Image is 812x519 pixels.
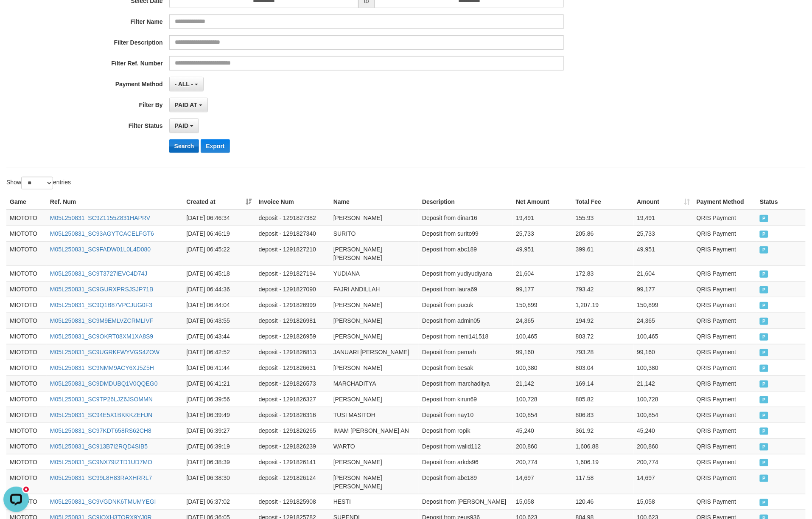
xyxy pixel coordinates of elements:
a: M05L250831_SC99L8H83RAXHRRL7 [50,474,152,481]
td: 49,951 [634,241,694,265]
td: 99,177 [512,281,572,297]
th: Invoice Num [255,194,330,210]
td: 100,854 [634,407,694,423]
td: 172.83 [572,265,634,281]
td: 100,380 [512,360,572,375]
button: Export [201,139,230,153]
span: PAID [760,349,768,356]
td: [PERSON_NAME] [330,313,419,328]
td: [DATE] 06:44:04 [183,297,255,313]
td: deposit - 1291827340 [255,226,330,241]
td: MIOTOTO [6,391,47,407]
td: deposit - 1291827090 [255,281,330,297]
a: M05L250831_SC93AGYTCACELFGT6 [50,230,154,237]
td: 1,606.19 [572,454,634,470]
td: 361.92 [572,423,634,438]
td: 15,058 [634,494,694,510]
td: [DATE] 06:39:27 [183,423,255,438]
button: Open LiveChat chat widget [3,3,29,29]
td: [DATE] 06:38:30 [183,470,255,494]
td: 45,240 [634,423,694,438]
td: MIOTOTO [6,438,47,454]
td: QRIS Payment [693,494,756,510]
td: QRIS Payment [693,241,756,265]
td: MIOTOTO [6,344,47,360]
td: deposit - 1291826959 [255,328,330,344]
td: [PERSON_NAME] [330,297,419,313]
span: PAID [760,333,768,341]
td: deposit - 1291826981 [255,313,330,328]
td: [DATE] 06:42:52 [183,344,255,360]
td: WARTO [330,438,419,454]
td: [PERSON_NAME] [330,328,419,344]
td: Deposit from ropik [419,423,512,438]
td: [DATE] 06:46:34 [183,210,255,226]
td: deposit - 1291825908 [255,494,330,510]
td: 100,380 [634,360,694,375]
label: Show entries [6,177,71,189]
span: PAID [760,286,768,293]
div: new message indicator [22,2,30,10]
button: PAID [169,118,199,133]
td: IMAM [PERSON_NAME] AN [330,423,419,438]
td: deposit - 1291827382 [255,210,330,226]
td: 24,365 [634,313,694,328]
a: M05L250831_SC9T3727IEVC4D74J [50,270,148,277]
td: QRIS Payment [693,328,756,344]
td: Deposit from neni141518 [419,328,512,344]
span: PAID [760,302,768,309]
td: deposit - 1291826239 [255,438,330,454]
td: deposit - 1291826316 [255,407,330,423]
td: MIOTOTO [6,297,47,313]
th: Net Amount [512,194,572,210]
td: MIOTOTO [6,454,47,470]
a: M05L250831_SC913B7I2RQD4SIB5 [50,443,148,450]
td: [DATE] 06:45:18 [183,265,255,281]
td: QRIS Payment [693,423,756,438]
td: deposit - 1291826813 [255,344,330,360]
td: [PERSON_NAME] [330,360,419,375]
td: deposit - 1291826573 [255,375,330,391]
td: TUSI MASITOH [330,407,419,423]
td: 100,728 [512,391,572,407]
td: MIOTOTO [6,313,47,328]
td: 200,774 [634,454,694,470]
td: QRIS Payment [693,281,756,297]
span: PAID AT [175,102,197,108]
span: PAID [760,428,768,435]
td: FAJRI ANDILLAH [330,281,419,297]
a: M05L250831_SC9VGDNK6TMUMYEGI [50,499,156,505]
td: 120.46 [572,494,634,510]
span: PAID [760,499,768,506]
td: [DATE] 06:37:02 [183,494,255,510]
td: 155.93 [572,210,634,226]
span: PAID [760,412,768,419]
td: QRIS Payment [693,454,756,470]
button: - ALL - [169,77,204,91]
td: 99,177 [634,281,694,297]
a: M05L250831_SC94E5X1BKKKZEHJN [50,412,152,418]
td: 99,160 [634,344,694,360]
a: M05L250831_SC9Q1B87VPCJUG0F3 [50,302,152,308]
td: 19,491 [512,210,572,226]
td: HESTI [330,494,419,510]
select: Showentries [21,177,53,189]
td: Deposit from nay10 [419,407,512,423]
th: Game [6,194,47,210]
td: 21,142 [512,375,572,391]
td: 15,058 [512,494,572,510]
td: 117.58 [572,470,634,494]
td: Deposit from surito99 [419,226,512,241]
td: QRIS Payment [693,438,756,454]
td: 24,365 [512,313,572,328]
button: PAID AT [169,98,208,112]
td: Deposit from [PERSON_NAME] [419,494,512,510]
td: 803.04 [572,360,634,375]
td: MIOTOTO [6,470,47,494]
td: MIOTOTO [6,375,47,391]
td: [DATE] 06:46:19 [183,226,255,241]
td: deposit - 1291826631 [255,360,330,375]
td: MIOTOTO [6,423,47,438]
td: 150,899 [512,297,572,313]
td: 803.72 [572,328,634,344]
